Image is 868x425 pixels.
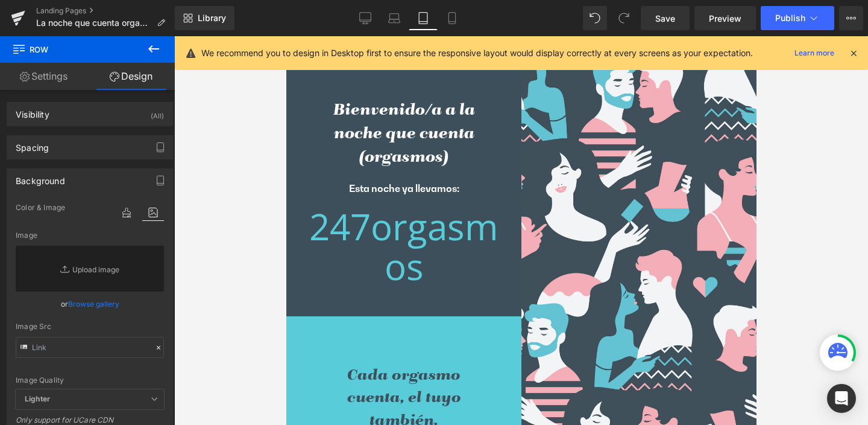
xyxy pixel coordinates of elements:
[380,6,409,30] a: Laptop
[201,46,753,60] p: We recommend you to design in Desktop first to ensure the responsive layout would display correct...
[16,231,164,240] div: Image
[827,384,856,413] div: Open Intercom Messenger
[655,12,675,25] span: Save
[709,12,741,25] span: Preview
[23,165,84,215] span: 247
[16,322,164,331] div: Image Src
[16,136,49,153] div: Spacing
[16,103,49,120] div: Visibility
[16,337,164,358] input: Link
[16,376,164,385] div: Image Quality
[175,6,234,30] a: New Library
[87,63,175,90] a: Design
[12,36,133,63] span: Row
[12,146,223,158] p: Esta noche ya llevamos:
[151,103,164,123] div: (All)
[36,18,152,28] span: La noche que cuenta orgasmos · Edición Comedias
[198,13,226,24] span: Library
[839,6,863,30] button: More
[351,6,380,30] a: Desktop
[25,394,50,403] b: Lighter
[68,293,119,315] a: Browse gallery
[583,6,607,30] button: Undo
[694,6,756,30] a: Preview
[409,6,438,30] a: Tablet
[16,203,65,212] span: Color & Image
[612,6,636,30] button: Redo
[84,165,212,255] span: orgasmos
[39,328,196,397] h3: Cada orgasmo cuenta, el tuyo también.
[16,298,164,310] div: or
[30,63,205,134] h2: Bienvenido/a a la noche que cuenta (orgasmos)
[761,6,834,30] button: Publish
[790,46,839,60] a: Learn more
[36,6,175,16] a: Landing Pages
[438,6,467,30] a: Mobile
[775,13,805,23] span: Publish
[16,169,65,186] div: Background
